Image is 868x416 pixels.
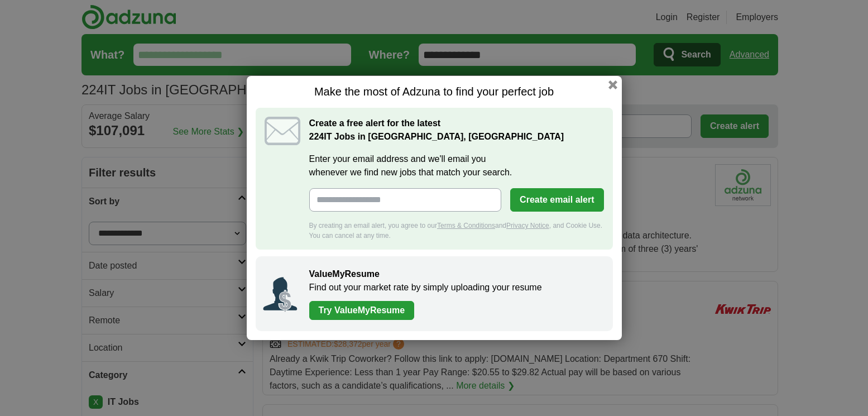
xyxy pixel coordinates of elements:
[265,117,300,145] img: icon_email.svg
[309,281,602,294] p: Find out your market rate by simply uploading your resume
[309,301,415,320] a: Try ValueMyResume
[437,222,495,229] a: Terms & Conditions
[256,85,613,99] h1: Make the most of Adzuna to find your perfect job
[309,221,604,241] div: By creating an email alert, you agree to our and , and Cookie Use. You can cancel at any time.
[309,132,564,141] strong: IT Jobs in [GEOGRAPHIC_DATA], [GEOGRAPHIC_DATA]
[309,117,604,144] h2: Create a free alert for the latest
[506,222,549,229] a: Privacy Notice
[510,188,603,212] button: Create email alert
[309,130,324,144] span: 224
[309,152,604,179] label: Enter your email address and we'll email you whenever we find new jobs that match your search.
[309,267,602,281] h2: ValueMyResume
